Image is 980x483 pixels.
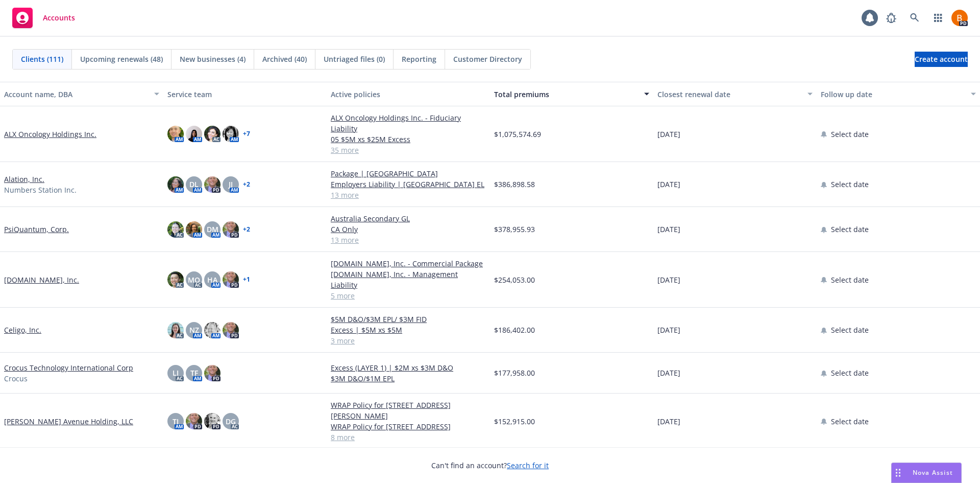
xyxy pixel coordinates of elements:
span: Select date [831,129,869,140]
a: $3M D&O/$1M EPL [331,373,486,384]
img: photo [223,271,239,288]
span: Reporting [402,54,436,64]
span: JJ [229,179,233,190]
img: photo [223,126,239,142]
a: + 2 [243,181,250,188]
a: Search for it [507,461,549,470]
button: Service team [163,82,327,106]
span: DM [207,224,218,235]
a: Excess (LAYER 1) | $2M xs $3M D&O [331,362,486,373]
img: photo [204,126,220,142]
a: Create account [915,52,968,67]
button: Active policies [327,82,490,106]
span: [DATE] [657,129,680,140]
span: [DATE] [657,367,680,378]
span: Select date [831,367,869,378]
img: photo [186,126,202,142]
span: [DATE] [657,325,680,335]
span: DG [226,416,236,427]
span: NZ [189,325,199,335]
a: PsiQuantum, Corp. [4,224,69,235]
div: Total premiums [494,89,638,100]
button: Closest renewal date [653,82,817,106]
a: Excess | $5M xs $5M [331,325,486,335]
span: Untriaged files (0) [324,54,385,64]
a: Search [904,8,925,28]
img: photo [167,176,184,193]
div: Drag to move [892,463,904,482]
img: photo [167,271,184,288]
img: photo [204,322,220,338]
a: Switch app [928,8,948,28]
div: Account name, DBA [4,89,148,100]
a: WRAP Policy for [STREET_ADDRESS] [331,421,486,432]
a: [DOMAIN_NAME], Inc. [4,274,79,285]
span: Create account [915,50,968,69]
a: + 2 [243,226,250,233]
span: Select date [831,325,869,335]
span: Can't find an account? [431,460,549,471]
div: Active policies [331,89,486,100]
div: Closest renewal date [657,89,801,100]
a: [DOMAIN_NAME], Inc. - Management Liability [331,269,486,290]
span: Crocus [4,373,28,384]
img: photo [204,176,220,193]
a: [DOMAIN_NAME], Inc. - Commercial Package [331,258,486,269]
span: Select date [831,224,869,235]
span: $1,075,574.69 [494,129,541,140]
a: 5 more [331,290,486,301]
span: [DATE] [657,179,680,190]
span: [DATE] [657,274,680,285]
img: photo [167,322,184,338]
img: photo [186,413,202,429]
a: 3 more [331,335,486,346]
span: DL [189,179,199,190]
a: ALX Oncology Holdings Inc. [4,129,96,140]
span: HA [207,274,217,285]
span: $254,053.00 [494,274,535,285]
a: $5M D&O/$3M EPL/ $3M FID [331,314,486,325]
button: Nova Assist [891,463,962,483]
div: Follow up date [821,89,965,100]
span: $378,955.93 [494,224,535,235]
span: TF [190,367,198,378]
a: Report a Bug [881,8,901,28]
img: photo [204,413,220,429]
span: [DATE] [657,416,680,427]
a: + 1 [243,277,250,283]
span: [DATE] [657,224,680,235]
span: Numbers Station Inc. [4,185,77,195]
button: Total premiums [490,82,653,106]
a: Employers Liability | [GEOGRAPHIC_DATA] EL [331,179,486,190]
span: MQ [188,274,200,285]
a: [PERSON_NAME] Avenue Holding, LLC [4,416,133,427]
img: photo [223,221,239,238]
img: photo [186,221,202,238]
span: LI [173,367,179,378]
span: Select date [831,416,869,427]
span: Clients (111) [21,54,63,64]
a: CA Only [331,224,486,235]
span: Archived (40) [262,54,307,64]
a: 35 more [331,145,486,155]
button: Follow up date [817,82,980,106]
span: Select date [831,179,869,190]
img: photo [951,10,968,26]
span: Nova Assist [913,468,953,477]
span: $152,915.00 [494,416,535,427]
span: Upcoming renewals (48) [80,54,163,64]
a: Package | [GEOGRAPHIC_DATA] [331,168,486,179]
a: Accounts [8,4,79,32]
span: $186,402.00 [494,325,535,335]
span: Select date [831,274,869,285]
span: Accounts [43,14,75,22]
span: Customer Directory [453,54,522,64]
span: TJ [173,416,179,427]
a: ALX Oncology Holdings Inc. - Fiduciary Liability [331,112,486,134]
img: photo [167,126,184,142]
